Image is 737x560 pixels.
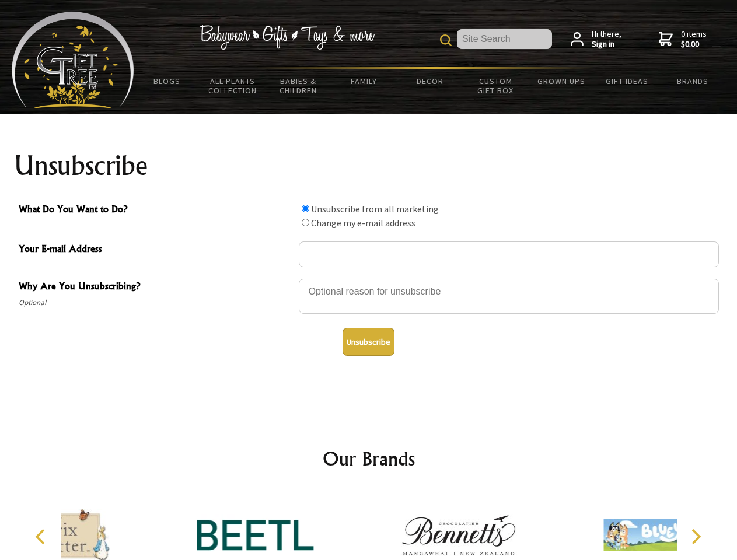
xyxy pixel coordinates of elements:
span: Hi there, [592,29,621,50]
span: What Do You Want to Do? [19,202,293,219]
span: Why Are You Unsubscribing? [19,279,293,296]
h2: Our Brands [23,444,714,473]
img: Babyware - Gifts - Toys and more... [12,12,134,108]
a: Decor [397,69,463,93]
a: All Plants Collection [200,69,266,103]
textarea: Why Are You Unsubscribing? [299,279,719,314]
input: What Do You Want to Do? [302,219,309,226]
a: BLOGS [134,69,200,93]
h1: Unsubscribe [14,152,724,180]
a: Hi there,Sign in [571,29,621,50]
button: Unsubscribe [343,328,394,356]
button: Previous [29,524,55,549]
label: Unsubscribe from all marketing [311,203,439,215]
a: Brands [660,69,726,93]
input: What Do You Want to Do? [302,205,309,212]
span: Your E-mail Address [19,242,293,258]
span: Optional [19,296,293,310]
a: Custom Gift Box [463,69,529,103]
button: Next [683,524,708,549]
input: Your E-mail Address [299,242,719,267]
img: Babywear - Gifts - Toys & more [200,25,375,50]
input: Site Search [457,29,552,49]
a: Gift Ideas [594,69,660,93]
img: product search [440,34,452,46]
strong: Sign in [592,39,621,50]
strong: $0.00 [681,39,707,50]
a: 0 items$0.00 [659,29,707,50]
span: 0 items [681,29,707,50]
label: Change my e-mail address [311,217,415,229]
a: Family [331,69,397,93]
a: Grown Ups [528,69,594,93]
a: Babies & Children [266,69,331,103]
